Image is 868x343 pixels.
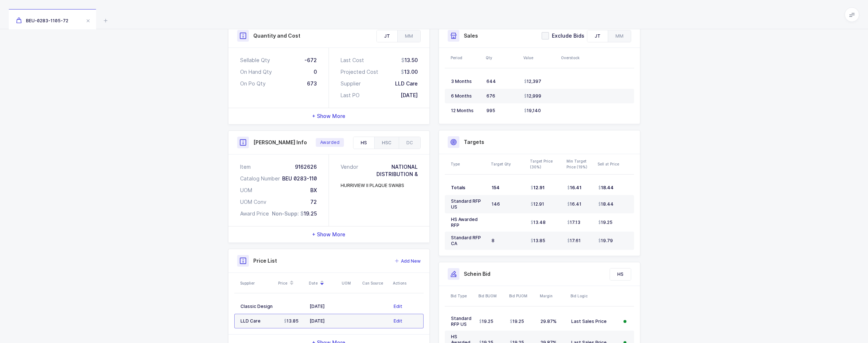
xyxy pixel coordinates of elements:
div: HURRIVIEW II PLAQUE SWABS [341,182,404,189]
div: Supplier [240,280,274,286]
span: 154 [492,185,500,190]
div: 12 Months [451,108,481,114]
span: 16.41 [567,185,581,191]
div: Bid Type [451,293,474,299]
span: 13.48 [531,220,546,225]
h3: Quantity and Cost [253,32,300,39]
span: BEU-0283-1105-72 [16,18,68,23]
div: Period [451,55,481,61]
span: 12,999 [524,93,541,99]
div: NATIONAL DISTRIBUTION & [361,163,418,178]
div: [DATE] [401,92,418,99]
span: Standard RFP US [451,198,481,210]
div: Min Target Price (19%) [566,158,593,170]
div: LLD Care [240,318,273,324]
div: LLD Care [395,80,418,87]
span: 17.13 [567,220,580,225]
div: 673 [307,80,317,87]
span: Exclude Bids [549,32,584,39]
div: JT [377,30,397,42]
span: + Show More [312,231,345,238]
span: Awarded [320,140,340,145]
div: Margin [540,293,566,299]
div: Sellable Qty [240,57,270,64]
div: 0 [314,68,317,76]
div: Bid BUOM [478,293,505,299]
span: 19.25 [479,319,493,324]
div: Target Price (30%) [530,158,562,170]
div: Last Sales Price [571,319,617,324]
div: JT [587,30,608,42]
div: 72 [310,198,317,206]
div: DC [399,137,420,149]
span: 676 [486,93,495,99]
h3: Schein Bid [464,270,490,278]
span: 19.25 [300,210,317,217]
div: Supplier [341,80,361,87]
div: Award Price [240,210,269,217]
div: Overstock [561,55,594,61]
span: 146 [492,201,500,207]
div: 13.00 [401,68,418,76]
div: MM [397,30,420,42]
button: Edit [394,303,402,310]
span: 19.25 [510,319,524,324]
span: 17.61 [567,238,581,244]
span: 19,140 [524,108,541,114]
span: Totals [451,185,465,190]
div: Standard RFP US [451,316,473,327]
span: 995 [486,108,495,113]
span: 18.44 [598,201,614,207]
h3: Targets [464,138,484,146]
div: Date [309,277,337,289]
div: HS [610,268,631,280]
span: 8 [492,238,494,243]
div: Vendor [341,163,361,178]
div: BX [310,187,317,194]
span: 18.44 [598,185,614,191]
span: 19.79 [598,238,613,244]
div: [DATE] [310,318,337,324]
span: 13.85 [284,318,299,324]
div: Actions [393,280,421,286]
div: [DATE] [310,304,337,309]
div: Value [523,55,557,61]
div: Last PO [341,92,360,99]
div: UOM [342,280,358,286]
h3: Sales [464,32,478,39]
span: 644 [486,79,496,84]
div: HSC [374,137,399,149]
span: + Show More [312,113,345,120]
div: Bid PUOM [509,293,535,299]
span: 29.87% [541,319,557,324]
div: 6 Months [451,93,481,99]
div: Projected Cost [341,68,378,76]
span: 12.91 [531,201,544,207]
h3: [PERSON_NAME] Info [253,139,307,146]
div: Can Source [362,280,388,286]
h3: Price List [253,257,277,264]
span: HS Awarded RFP [451,217,478,228]
div: Price [278,277,304,289]
div: 3 Months [451,79,481,84]
span: 13.85 [531,238,545,244]
div: Sell at Price [598,161,632,167]
div: Target Qty [491,161,526,167]
div: On Po Qty [240,80,266,87]
button: Edit [394,317,402,325]
div: UOM [240,187,252,194]
span: Add New [401,258,421,265]
span: 16.41 [567,201,581,207]
span: Non-Supp: [272,210,299,217]
div: + Show More [228,108,429,124]
div: Bid Logic [571,293,617,299]
div: Type [451,161,486,167]
div: + Show More [228,226,429,243]
div: UOM Conv [240,198,266,206]
div: On Hand Qty [240,68,272,76]
div: Qty [486,55,519,61]
div: 13.50 [401,57,418,64]
div: -672 [304,57,317,64]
